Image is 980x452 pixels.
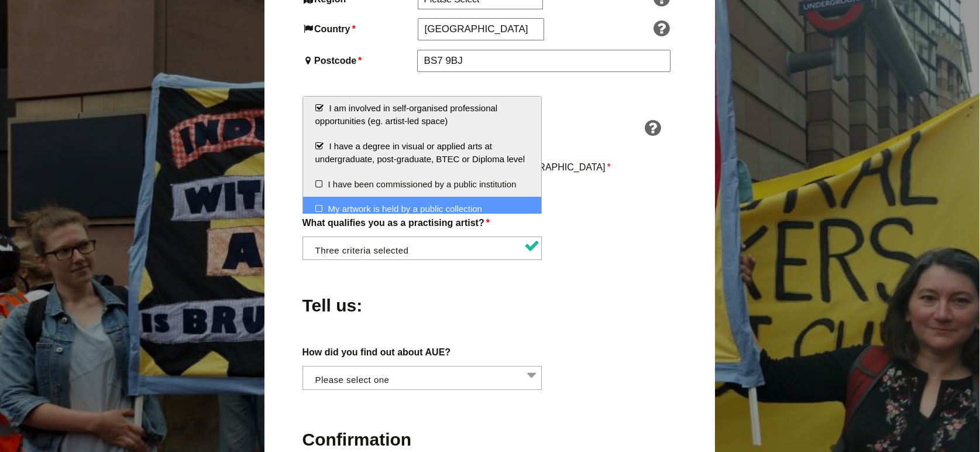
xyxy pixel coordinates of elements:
[302,215,677,231] label: What qualifies you as a practising artist?
[302,53,415,69] label: Postcode
[303,96,542,134] li: I am involved in self-organised professional opportunities (eg. artist-led space)
[303,197,542,222] li: My artwork is held by a public collection
[302,344,677,360] label: How did you find out about AUE?
[302,294,415,317] h2: Tell us:
[302,428,677,451] h2: Confirmation
[302,21,415,37] label: Country
[303,134,542,172] li: I have a degree in visual or applied arts at undergraduate, post-graduate, BTEC or Diploma level
[303,172,542,197] li: I have been commissioned by a public institution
